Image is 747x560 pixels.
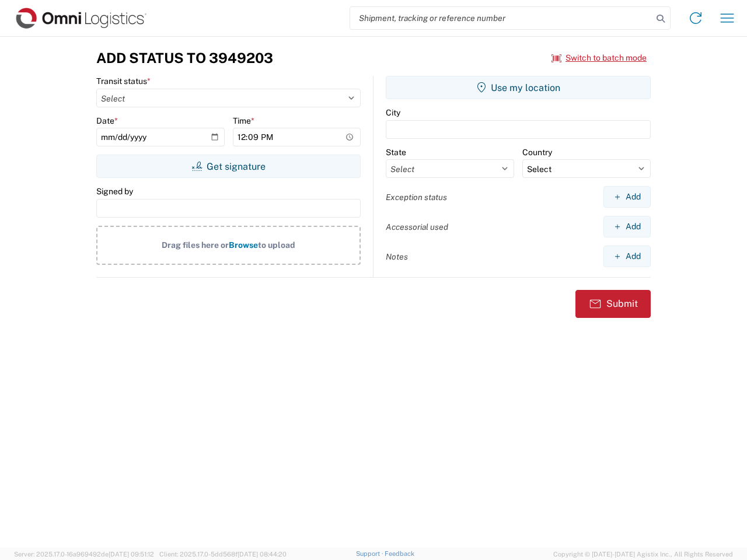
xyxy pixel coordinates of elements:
[96,50,273,66] h3: Add Status to 3949203
[14,551,154,558] span: Server: 2025.17.0-16a969492de
[233,116,254,126] label: Time
[553,549,733,559] span: Copyright © [DATE]-[DATE] Agistix Inc., All Rights Reserved
[96,186,133,197] label: Signed by
[162,240,229,250] span: Drag files here or
[522,147,552,157] label: Country
[603,186,651,208] button: Add
[109,551,154,558] span: [DATE] 09:51:12
[386,107,400,118] label: City
[238,551,287,558] span: [DATE] 08:44:20
[356,550,385,557] a: Support
[258,240,295,250] span: to upload
[386,76,651,99] button: Use my location
[386,222,448,232] label: Accessorial used
[229,240,258,250] span: Browse
[575,290,651,318] button: Submit
[96,155,361,178] button: Get signature
[96,116,118,126] label: Date
[350,7,652,29] input: Shipment, tracking or reference number
[385,550,414,557] a: Feedback
[386,192,447,202] label: Exception status
[386,147,406,157] label: State
[386,251,408,262] label: Notes
[603,246,651,267] button: Add
[96,76,151,86] label: Transit status
[159,551,287,558] span: Client: 2025.17.0-5dd568f
[551,48,647,68] button: Switch to batch mode
[603,216,651,237] button: Add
